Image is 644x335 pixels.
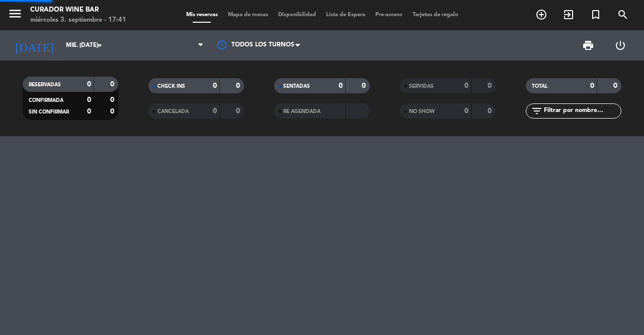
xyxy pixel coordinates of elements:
[535,9,547,21] i: add_circle_outline
[213,82,217,89] strong: 0
[29,82,61,87] span: RESERVADAS
[87,96,91,103] strong: 0
[110,96,116,103] strong: 0
[223,12,273,18] span: Mapa de mesas
[590,9,602,21] i: turned_in_not
[339,82,343,89] strong: 0
[29,98,63,103] span: CONFIRMADA
[464,82,468,89] strong: 0
[613,82,619,89] strong: 0
[30,15,126,25] div: miércoles 3. septiembre - 17:41
[273,12,321,18] span: Disponibilidad
[409,84,434,89] span: SERVIDAS
[604,30,636,61] div: LOG OUT
[213,107,217,115] strong: 0
[30,5,126,15] div: Curador Wine Bar
[409,109,435,114] span: NO SHOW
[236,82,242,89] strong: 0
[157,84,185,89] span: CHECK INS
[614,39,626,51] i: power_settings_new
[157,109,189,114] span: CANCELADA
[87,108,91,115] strong: 0
[8,6,23,25] button: menu
[87,81,91,88] strong: 0
[110,81,116,88] strong: 0
[321,12,370,18] span: Lista de Espera
[617,9,629,21] i: search
[236,107,242,115] strong: 0
[562,9,575,21] i: exit_to_app
[532,84,547,89] span: TOTAL
[582,39,594,51] span: print
[283,84,310,89] span: SENTADAS
[110,108,116,115] strong: 0
[464,107,468,115] strong: 0
[8,6,23,21] i: menu
[8,34,61,57] i: [DATE]
[181,12,223,18] span: Mis reservas
[408,12,463,18] span: Tarjetas de regalo
[543,105,621,117] input: Filtrar por nombre...
[531,105,543,117] i: filter_list
[29,109,69,115] span: SIN CONFIRMAR
[94,39,106,51] i: arrow_drop_down
[488,107,494,115] strong: 0
[488,82,494,89] strong: 0
[362,82,368,89] strong: 0
[590,82,594,89] strong: 0
[370,12,408,18] span: Pre-acceso
[283,109,320,114] span: RE AGENDADA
